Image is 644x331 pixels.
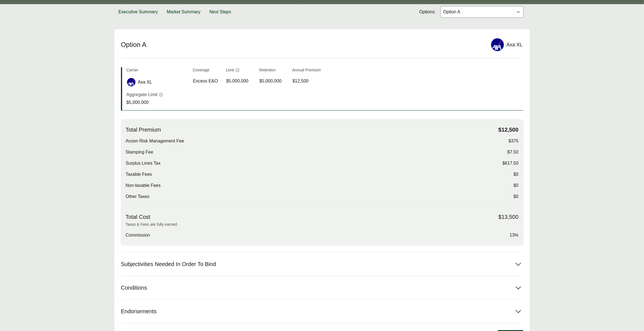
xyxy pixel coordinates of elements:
p: Aggregate Limit [127,91,158,98]
span: Commission [126,232,150,239]
span: Options: [419,9,436,15]
th: Retention [259,67,288,75]
span: Taxable Fees [126,171,152,178]
span: $12,500 [498,126,518,133]
span: $5,000,000 [226,78,248,84]
span: Anzen Risk Management Fee [126,138,184,144]
span: $0 [514,182,519,189]
span: Subjectivities Needed In Order To Bind [121,261,216,268]
span: Endorsements [121,308,157,315]
th: Carrier [127,67,188,75]
span: $13,500 [498,214,518,220]
span: $5,000,000 [259,78,282,84]
span: Surplus Lines Tax [126,160,161,167]
button: Next Steps [205,4,236,20]
th: Coverage [193,67,222,75]
span: $7.50 [507,149,518,156]
p: Taxes & Fees are fully earned. [126,222,519,227]
button: Subjectivities Needed In Order To Bind [121,252,523,276]
th: Limit [226,67,255,75]
img: Axa XL logo [491,38,504,51]
span: Stamping Fee [126,149,153,156]
span: Other Taxes [126,193,150,200]
span: 13% [509,232,518,239]
img: Axa XL logo [127,78,135,86]
span: Conditions [121,284,147,291]
span: $617.50 [502,160,519,167]
button: Conditions [121,276,523,299]
span: $0 [514,171,519,178]
p: $5,000,000 [127,99,163,106]
span: Axa XL [138,79,152,86]
span: $375 [509,138,519,144]
span: $0 [514,193,519,200]
span: Total Premium [126,126,161,133]
th: Annual Premium [292,67,321,75]
span: Total Cost [126,214,150,220]
button: Executive Summary [114,4,162,20]
button: Endorsements [121,300,523,323]
h2: Option A [121,41,484,49]
span: Non-taxable Fees [126,182,161,189]
span: $12,500 [292,78,309,84]
div: Axa XL [506,41,522,49]
button: Market Summary [162,4,205,20]
span: Excess E&O [193,78,218,84]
